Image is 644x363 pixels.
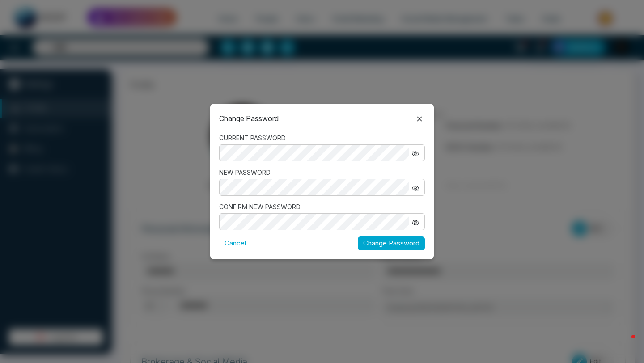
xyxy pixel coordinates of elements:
[358,236,425,250] button: Change Password
[219,168,425,177] label: NEW PASSWORD
[219,236,251,250] button: Cancel
[219,133,425,143] label: CURRENT PASSWORD
[219,113,279,124] p: Change Password
[614,333,635,354] iframe: Intercom live chat
[219,202,425,211] label: CONFIRM NEW PASSWORD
